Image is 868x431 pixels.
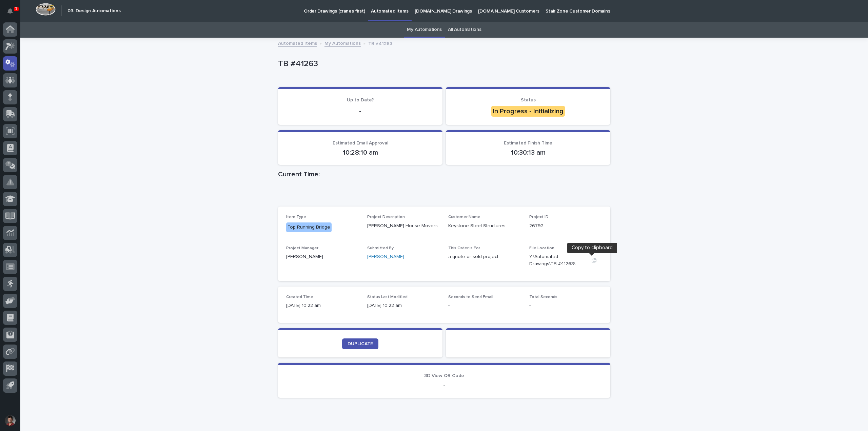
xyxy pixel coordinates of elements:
p: [DATE] 10:22 am [367,302,440,309]
p: [DATE] 10:22 am [286,302,359,309]
span: Submitted By [367,246,394,250]
img: Workspace Logo [36,3,56,16]
p: 26792 [529,222,602,230]
a: [PERSON_NAME] [367,253,404,260]
h1: Current Time: [278,170,610,178]
a: My Automations [324,39,361,47]
span: Status Last Modified [367,295,408,299]
span: Customer Name [448,215,480,219]
p: 10:28:10 am [286,149,434,157]
p: - [286,107,434,115]
p: - [529,302,602,309]
a: DUPLICATE [342,338,378,349]
p: TB #41263 [278,59,608,69]
p: a quote or sold project [448,253,521,260]
h2: 03. Design Automations [67,8,121,14]
p: 10:30:13 am [454,149,602,157]
div: In Progress - Initializing [491,106,565,117]
a: All Automations [448,22,481,38]
iframe: Current Time: [278,181,610,207]
span: Status [521,98,536,102]
div: Notifications1 [8,8,17,19]
span: Created Time [286,295,313,299]
span: 3D View QR Code [424,373,464,378]
p: 1 [15,6,17,11]
span: This Order is For... [448,246,483,250]
p: Keystone Steel Structures [448,222,521,230]
span: Estimated Finish Time [504,141,552,145]
span: File Location [529,246,554,250]
p: TB #41263 [368,39,392,47]
span: Total Seconds [529,295,557,299]
span: DUPLICATE [348,341,373,346]
a: Automated Items [278,39,317,47]
p: - [286,381,602,390]
button: Notifications [3,4,17,18]
p: - [448,302,521,309]
button: users-avatar [3,413,17,428]
p: [PERSON_NAME] House Movers [367,222,440,230]
: Y:\Automated Drawings\TB #41263\ [529,253,586,268]
span: Project ID [529,215,549,219]
span: Estimated Email Approval [333,141,388,145]
span: Item Type [286,215,306,219]
span: Seconds to Send Email [448,295,493,299]
p: [PERSON_NAME] [286,253,359,260]
div: Top Running Bridge [286,222,332,232]
span: Project Manager [286,246,318,250]
span: Up to Date? [347,98,374,102]
a: My Automations [407,22,442,38]
span: Project Description [367,215,405,219]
